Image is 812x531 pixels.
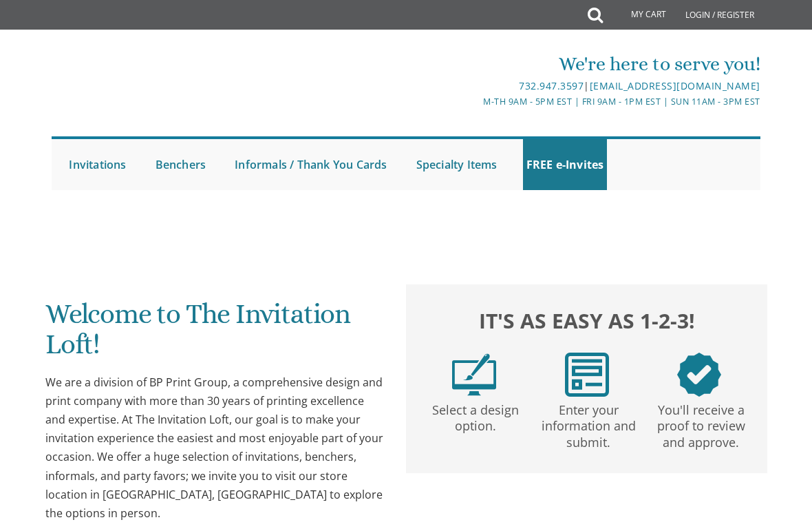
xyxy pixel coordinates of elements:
a: FREE e-Invites [523,139,608,190]
div: M-Th 9am - 5pm EST | Fri 9am - 1pm EST | Sun 11am - 3pm EST [288,94,760,109]
a: Specialty Items [413,139,501,190]
h1: Welcome to The Invitation Loft! [45,299,383,370]
div: We're here to serve you! [288,50,760,78]
a: My Cart [601,1,676,29]
h2: It's as easy as 1-2-3! [418,306,756,335]
img: step1.png [452,353,496,397]
p: You'll receive a proof to review and approve. [648,397,755,450]
p: Select a design option. [423,397,530,435]
a: Benchers [152,139,210,190]
img: step2.png [565,353,609,397]
div: | [288,78,760,94]
a: Invitations [65,139,129,190]
div: We are a division of BP Print Group, a comprehensive design and print company with more than 30 y... [45,373,383,523]
a: 732.947.3597 [519,79,584,92]
p: Enter your information and submit. [535,397,642,450]
img: step3.png [677,353,721,397]
a: [EMAIL_ADDRESS][DOMAIN_NAME] [590,79,760,92]
a: Informals / Thank You Cards [231,139,390,190]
